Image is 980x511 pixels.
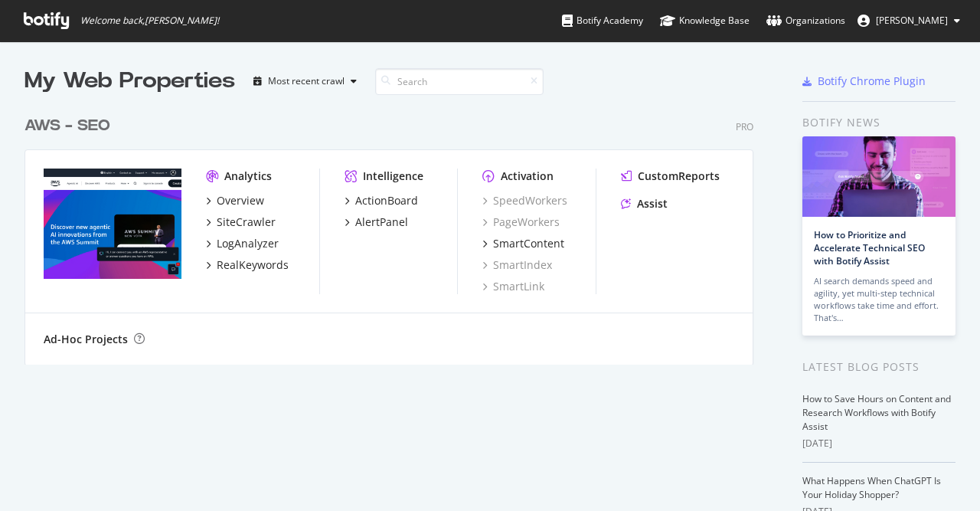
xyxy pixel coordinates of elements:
[802,74,926,89] a: Botify Chrome Plugin
[802,437,955,450] div: [DATE]
[217,257,289,273] div: RealKeywords
[482,193,567,208] a: SpeedWorkers
[206,236,279,251] a: LogAnalyzer
[355,215,408,230] div: AlertPanel
[814,228,925,267] a: How to Prioritize and Accelerate Technical SEO with Botify Assist
[621,196,668,211] a: Assist
[736,120,753,133] div: Pro
[44,332,128,347] div: Ad-Hoc Projects
[24,66,235,97] div: My Web Properties
[24,97,766,365] div: grid
[482,236,564,251] a: SmartContent
[802,474,941,501] a: What Happens When ChatGPT Is Your Holiday Shopper?
[206,193,264,208] a: Overview
[482,215,560,230] a: PageWorkers
[206,215,276,230] a: SiteCrawler
[660,13,750,28] div: Knowledge Base
[876,14,948,27] span: Matt Howell
[637,196,668,211] div: Assist
[766,13,845,28] div: Organizations
[802,359,955,375] div: Latest Blog Posts
[24,115,116,137] a: AWS - SEO
[80,15,219,27] span: Welcome back, [PERSON_NAME] !
[345,193,418,208] a: ActionBoard
[845,8,972,33] button: [PERSON_NAME]
[206,257,289,273] a: RealKeywords
[224,169,272,184] div: Analytics
[802,392,951,433] a: How to Save Hours on Content and Research Workflows with Botify Assist
[802,136,955,217] img: How to Prioritize and Accelerate Technical SEO with Botify Assist
[268,77,345,86] div: Most recent crawl
[802,114,955,131] div: Botify news
[562,13,643,28] div: Botify Academy
[217,215,276,230] div: SiteCrawler
[493,236,564,251] div: SmartContent
[482,279,544,294] a: SmartLink
[44,169,181,279] img: aws.amazon.com
[363,169,423,184] div: Intelligence
[638,169,720,184] div: CustomReports
[247,69,363,93] button: Most recent crawl
[814,275,944,324] div: AI search demands speed and agility, yet multi-step technical workflows take time and effort. Tha...
[24,115,110,137] div: AWS - SEO
[818,74,926,89] div: Botify Chrome Plugin
[375,68,544,95] input: Search
[217,193,264,208] div: Overview
[482,257,552,273] a: SmartIndex
[501,169,554,184] div: Activation
[345,215,408,230] a: AlertPanel
[621,169,720,184] a: CustomReports
[217,236,279,251] div: LogAnalyzer
[355,193,418,208] div: ActionBoard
